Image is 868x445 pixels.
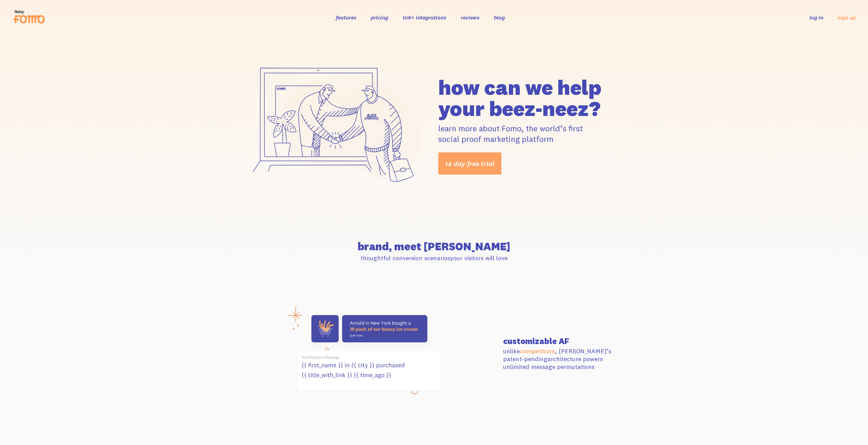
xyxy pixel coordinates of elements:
[402,14,446,21] a: 106+ integrations
[336,14,356,21] a: features
[503,347,624,371] p: unlike , [PERSON_NAME]’s patent-pending architecture powers unlimited message permutations
[371,14,388,21] a: pricing
[809,14,823,21] a: log in
[438,152,501,175] a: 14 day free trial
[244,241,624,252] h2: brand, meet [PERSON_NAME]
[461,14,480,21] a: reviews
[494,14,505,21] a: blog
[244,254,624,262] p: thoughtful conversion scenarios your visitors will love
[438,77,624,119] h1: how can we help your beez-neez?
[838,14,856,21] a: sign up
[438,123,624,144] p: learn more about Fomo, the world’s first social proof marketing platform
[520,347,555,355] a: competitors
[503,337,624,345] h3: customizable AF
